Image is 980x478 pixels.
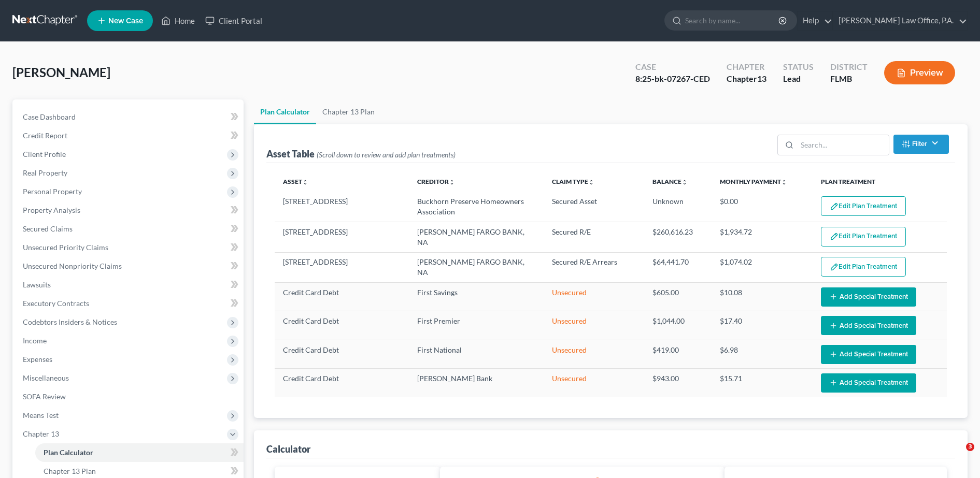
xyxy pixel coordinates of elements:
td: Credit Card Debt [275,369,409,397]
i: unfold_more [449,179,455,185]
div: 8:25-bk-07267-CED [635,73,710,85]
td: $64,441.70 [644,252,712,282]
td: $419.00 [644,340,712,368]
td: $15.71 [712,369,813,397]
td: $1,074.02 [712,252,813,282]
span: Expenses [23,355,52,364]
span: Client Profile [23,150,66,158]
span: Lawsuits [23,280,51,289]
img: edit-pencil-c1479a1de80d8dea1e2430c2f745a3c6a07e9d7aa2eeffe225670001d78357a8.svg [830,202,839,211]
a: SOFA Review [15,387,244,406]
button: Edit Plan Treatment [821,196,906,216]
span: Plan Calculator [44,448,93,457]
div: Lead [783,73,814,85]
a: Secured Claims [15,220,244,238]
a: Client Portal [200,11,267,30]
td: First National [409,340,543,368]
a: Claim Typeunfold_more [552,178,594,185]
div: District [830,61,868,73]
iframe: Intercom live chat [945,443,970,468]
td: First Premier [409,311,543,340]
a: Property Analysis [15,201,244,220]
button: Edit Plan Treatment [821,227,906,247]
th: Plan Treatment [813,171,947,192]
div: Asset Table [266,148,456,160]
a: Monthly Paymentunfold_more [720,178,787,185]
td: [PERSON_NAME] Bank [409,369,543,397]
td: Secured R/E [544,222,645,252]
span: Case Dashboard [23,112,76,121]
span: Property Analysis [23,206,80,214]
td: [STREET_ADDRESS] [275,222,409,252]
a: Unsecured Nonpriority Claims [15,257,244,276]
td: Credit Card Debt [275,340,409,368]
a: Plan Calculator [254,99,316,124]
span: Unsecured Nonpriority Claims [23,262,122,270]
span: Personal Property [23,187,82,196]
a: Help [798,11,832,30]
a: Chapter 13 Plan [316,99,381,124]
a: Home [156,11,200,30]
span: (Scroll down to review and add plan treatments) [317,150,456,159]
span: SOFA Review [23,392,66,401]
td: $260,616.23 [644,222,712,252]
span: Means Test [23,411,59,419]
a: Lawsuits [15,276,244,294]
div: Case [635,61,710,73]
a: Assetunfold_more [283,178,308,185]
div: FLMB [830,73,868,85]
span: Chapter 13 Plan [44,467,96,475]
span: Credit Report [23,131,67,140]
td: $17.40 [712,311,813,340]
a: Plan Calculator [35,443,244,462]
div: Chapter [727,73,766,85]
input: Search by name... [685,11,780,30]
i: unfold_more [781,179,787,185]
div: Chapter [727,61,766,73]
td: Buckhorn Preserve Homeowners Association [409,192,543,222]
a: Credit Report [15,126,244,145]
td: $10.08 [712,283,813,311]
td: Unsecured [544,369,645,397]
span: Unsecured Priority Claims [23,243,108,252]
td: $943.00 [644,369,712,397]
a: Executory Contracts [15,294,244,313]
td: $1,044.00 [644,311,712,340]
span: Secured Claims [23,224,73,233]
td: Unsecured [544,311,645,340]
span: Chapter 13 [23,429,59,438]
span: Real Property [23,168,67,177]
span: Miscellaneous [23,373,69,382]
button: Add Special Treatment [821,373,916,393]
td: Secured R/E Arrears [544,252,645,282]
td: [STREET_ADDRESS] [275,192,409,222]
span: Executory Contracts [23,299,89,308]
button: Add Special Treatment [821,287,916,307]
i: unfold_more [681,179,688,185]
td: $605.00 [644,283,712,311]
td: [PERSON_NAME] FARGO BANK, NA [409,222,543,252]
button: Add Special Treatment [821,316,916,335]
td: $1,934.72 [712,222,813,252]
button: Preview [884,61,955,84]
input: Search... [797,135,889,155]
td: Secured Asset [544,192,645,222]
td: First Savings [409,283,543,311]
td: Credit Card Debt [275,283,409,311]
a: [PERSON_NAME] Law Office, P.A. [833,11,967,30]
td: Credit Card Debt [275,311,409,340]
a: Case Dashboard [15,108,244,126]
div: Calculator [266,443,310,455]
a: Creditorunfold_more [417,178,455,185]
i: unfold_more [588,179,594,185]
a: Balanceunfold_more [652,178,688,185]
img: edit-pencil-c1479a1de80d8dea1e2430c2f745a3c6a07e9d7aa2eeffe225670001d78357a8.svg [830,232,839,241]
img: edit-pencil-c1479a1de80d8dea1e2430c2f745a3c6a07e9d7aa2eeffe225670001d78357a8.svg [830,263,839,271]
td: Unsecured [544,283,645,311]
span: Income [23,336,47,345]
td: [STREET_ADDRESS] [275,252,409,282]
td: Unknown [644,192,712,222]
button: Edit Plan Treatment [821,257,906,277]
button: Filter [893,135,949,154]
span: [PERSON_NAME] [12,65,110,80]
